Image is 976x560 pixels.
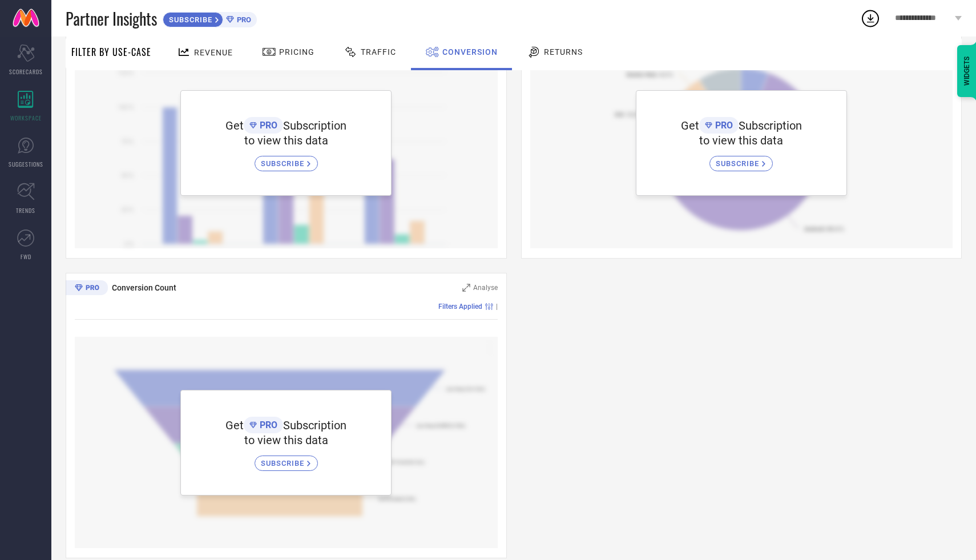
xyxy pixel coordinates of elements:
[709,147,773,171] a: SUBSCRIBE
[860,8,881,29] div: Open download list
[473,284,498,292] span: Analyse
[442,47,498,57] span: Conversion
[257,420,277,430] span: PRO
[279,47,314,57] span: Pricing
[225,418,244,432] span: Get
[21,252,31,261] span: FWD
[225,119,244,132] span: Get
[194,48,233,57] span: Revenue
[438,303,482,311] span: Filters Applied
[66,7,157,30] span: Partner Insights
[681,119,699,132] span: Get
[71,45,151,59] span: Filter By Use-Case
[283,418,346,432] span: Subscription
[261,459,307,468] span: SUBSCRIBE
[361,47,396,57] span: Traffic
[255,447,318,471] a: SUBSCRIBE
[699,134,783,147] span: to view this data
[244,433,328,447] span: to view this data
[283,119,346,132] span: Subscription
[66,280,108,297] div: Premium
[234,15,251,24] span: PRO
[712,120,733,131] span: PRO
[739,119,802,132] span: Subscription
[716,159,762,168] span: SUBSCRIBE
[462,284,470,292] svg: Zoom
[244,134,328,147] span: to view this data
[544,47,583,57] span: Returns
[163,9,257,27] a: SUBSCRIBEPRO
[261,159,307,168] span: SUBSCRIBE
[9,67,43,76] span: SCORECARDS
[10,114,42,122] span: WORKSPACE
[9,160,43,168] span: SUGGESTIONS
[257,120,277,131] span: PRO
[255,147,318,171] a: SUBSCRIBE
[112,283,176,292] span: Conversion Count
[163,15,215,24] span: SUBSCRIBE
[16,206,35,215] span: TRENDS
[496,303,498,311] span: |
